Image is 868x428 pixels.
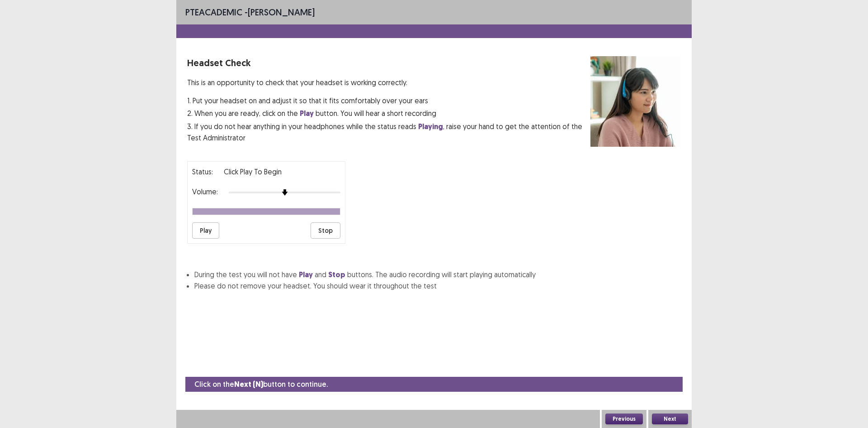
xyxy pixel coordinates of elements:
button: Stop [311,222,340,239]
strong: Next (N) [234,380,263,389]
p: This is an opportunity to check that your headset is working correctly. [187,77,590,88]
p: Headset Check [187,56,590,70]
strong: Play [300,109,314,118]
img: arrow-thumb [282,189,288,196]
strong: Playing [418,122,443,131]
p: 1. Put your headset on and adjust it so that it fits comfortably over your ears [187,95,590,106]
p: 3. If you do not hear anything in your headphones while the status reads , raise your hand to get... [187,121,590,143]
p: Click on the button to continue. [194,379,328,390]
strong: Stop [328,270,345,279]
img: headset test [590,56,681,147]
p: 2. When you are ready, click on the button. You will hear a short recording [187,108,590,119]
button: Previous [605,414,643,424]
p: Status: [192,166,213,177]
span: PTE academic [185,6,242,18]
p: - [PERSON_NAME] [185,5,315,19]
strong: Play [299,270,313,279]
button: Next [652,414,688,424]
li: During the test you will not have and buttons. The audio recording will start playing automatically [194,269,681,280]
li: Please do not remove your headset. You should wear it throughout the test [194,280,681,291]
p: Click Play to Begin [224,166,282,177]
p: Volume: [192,186,218,197]
button: Play [192,222,219,239]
